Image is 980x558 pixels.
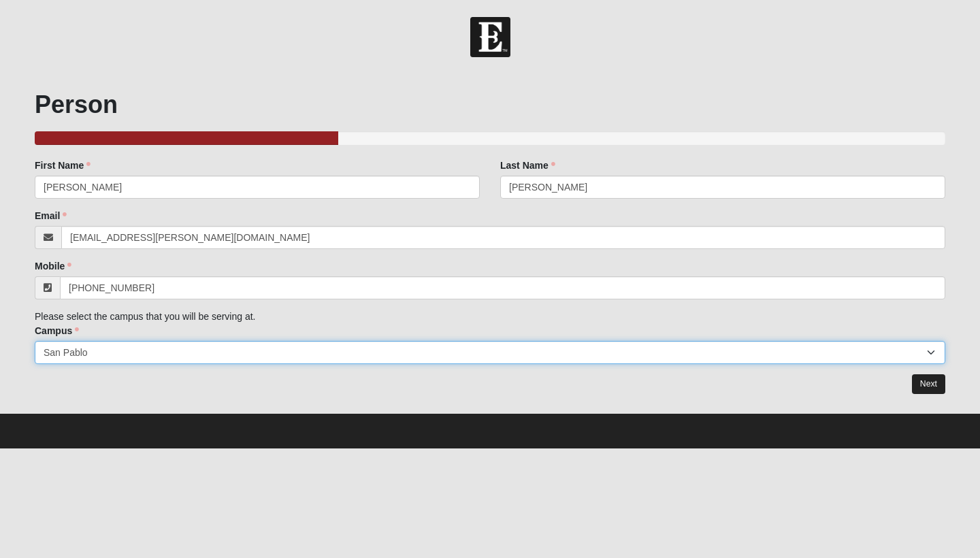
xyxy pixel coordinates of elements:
a: Next [912,374,945,394]
label: Email [35,209,67,223]
h1: Person [35,90,945,119]
label: First Name [35,159,91,172]
label: Campus [35,324,79,338]
label: Last Name [500,159,555,172]
label: Mobile [35,259,71,273]
div: Please select the campus that you will be serving at. [35,159,945,364]
img: Church of Eleven22 Logo [470,17,510,57]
